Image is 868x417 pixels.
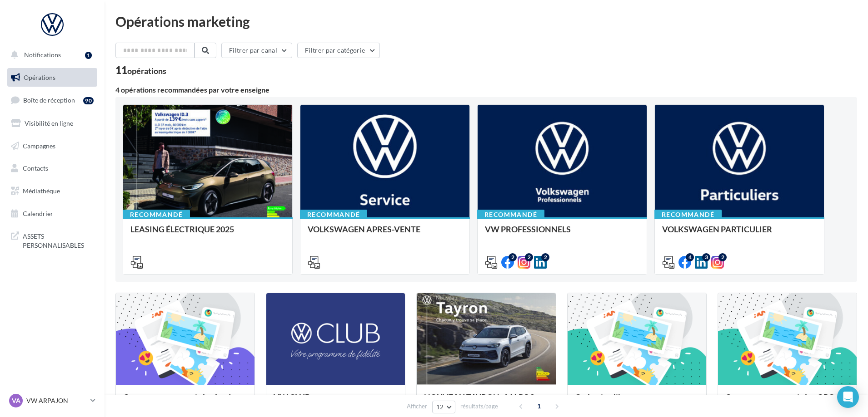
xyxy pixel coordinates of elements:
div: VW PROFESSIONNELS [485,225,639,243]
div: Recommandé [654,210,722,220]
span: VA [12,396,20,405]
button: Filtrer par catégorie [297,43,380,58]
p: VW ARPAJON [26,396,87,405]
div: VOLKSWAGEN APRES-VENTE [308,225,462,243]
button: Notifications 1 [5,45,95,64]
div: Opérations marketing [115,15,857,28]
button: 12 [432,401,455,413]
div: VOLKSWAGEN PARTICULIER [662,225,817,243]
div: NOUVEAU TAYRON - MARS 2025 [424,392,548,411]
a: Visibilité en ligne [5,114,99,133]
span: Contacts [23,164,48,172]
button: Filtrer par canal [221,43,292,58]
div: opérations [127,67,166,75]
span: ASSETS PERSONNALISABLES [23,230,94,250]
span: Boîte de réception [23,96,75,104]
div: Opération libre [575,392,699,411]
a: ASSETS PERSONNALISABLES [5,226,99,253]
div: 3 [702,253,710,261]
a: Opérations [5,68,99,87]
div: 4 opérations recommandées par votre enseigne [115,86,857,93]
div: Recommandé [123,210,190,220]
div: 2 [541,253,549,261]
a: Calendrier [5,204,99,223]
a: Médiathèque [5,182,99,201]
a: VA VW ARPAJON [7,392,97,409]
span: Notifications [24,51,61,59]
span: Opérations [24,74,55,81]
div: 2 [525,253,533,261]
a: Boîte de réception90 [5,90,99,110]
span: Afficher [407,402,427,411]
a: Contacts [5,159,99,178]
div: LEASING ÉLECTRIQUE 2025 [130,225,285,243]
a: Campagnes [5,137,99,156]
span: 12 [436,403,444,411]
div: Recommandé [477,210,544,220]
div: VW CLUB [274,392,398,411]
div: Recommandé [300,210,367,220]
div: 11 [115,65,166,75]
div: 4 [686,253,694,261]
span: Médiathèque [23,187,60,195]
span: Calendrier [23,210,53,217]
span: Visibilité en ligne [25,119,73,127]
div: 1 [85,52,92,59]
div: 2 [718,253,727,261]
span: résultats/page [460,402,498,411]
div: 2 [509,253,517,261]
span: 1 [532,399,546,413]
div: Campagnes sponsorisées Les Instants VW Octobre [123,392,247,411]
span: Campagnes [23,142,55,149]
div: 90 [83,97,94,104]
div: Open Intercom Messenger [837,386,859,408]
div: Campagnes sponsorisées OPO [725,392,849,411]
